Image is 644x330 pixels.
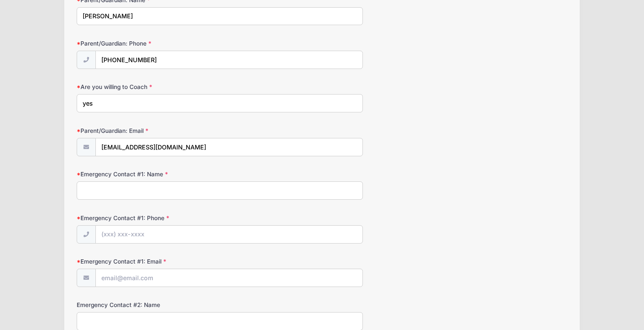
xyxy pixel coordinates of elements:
[77,39,240,48] label: Parent/Guardian: Phone
[77,301,240,309] label: Emergency Contact #2: Name
[95,138,363,156] input: email@email.com
[77,83,240,91] label: Are you willing to Coach
[77,170,240,178] label: Emergency Contact #1: Name
[95,225,363,244] input: (xxx) xxx-xxxx
[95,51,363,69] input: (xxx) xxx-xxxx
[95,269,363,287] input: email@email.com
[77,214,240,222] label: Emergency Contact #1: Phone
[77,257,240,266] label: Emergency Contact #1: Email
[77,126,240,135] label: Parent/Guardian: Email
